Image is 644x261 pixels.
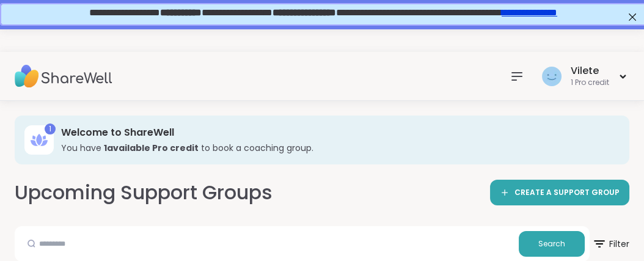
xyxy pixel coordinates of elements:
b: 1 available Pro credit [104,142,199,154]
h2: Upcoming Support Groups [15,179,273,207]
span: Search [538,238,565,249]
img: Vilete [542,67,562,86]
div: 1 Pro credit [571,78,609,88]
div: Vilete [571,64,609,78]
span: Filter [592,229,629,259]
span: CREATE A SUPPORT GROUP [514,188,620,198]
h3: Welcome to ShareWell [61,126,612,139]
h3: You have to book a coaching group. [61,142,612,154]
img: ShareWell Nav Logo [15,55,112,98]
button: Search [519,231,585,257]
a: CREATE A SUPPORT GROUP [490,180,629,205]
div: 1 [45,123,56,134]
